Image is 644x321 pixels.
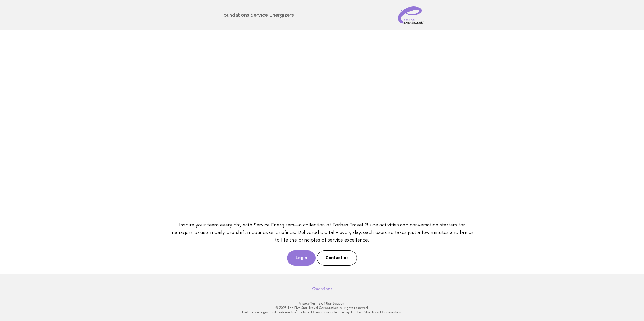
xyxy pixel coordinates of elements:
h1: Foundations Service Energizers [220,12,294,18]
p: Forbes is a registered trademark of Forbes LLC used under license by The Five Star Travel Corpora... [157,310,487,314]
a: Privacy [299,302,309,305]
a: Contact us [317,250,357,266]
a: Support [333,302,346,305]
img: Service Energizers [398,6,424,24]
p: · · [157,301,487,306]
p: © 2025 The Five Star Travel Corporation. All rights reserved. [157,306,487,310]
a: Terms of Use [310,302,332,305]
a: Login [287,250,316,266]
iframe: YouTube video player [168,39,477,212]
a: Questions [312,286,332,292]
p: Inspire your team every day with Service Energizers—a collection of Forbes Travel Guide activitie... [168,221,477,244]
